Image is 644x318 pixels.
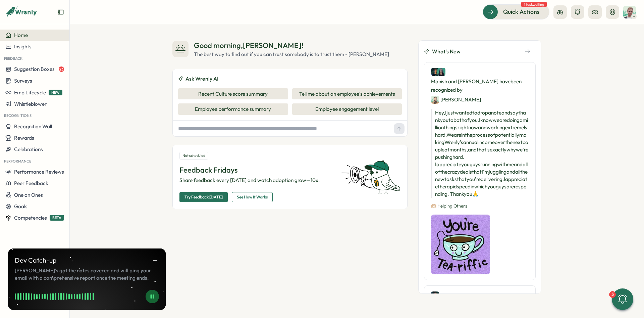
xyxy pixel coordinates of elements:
[14,135,34,141] span: Rewards
[194,40,389,51] div: Good morning , [PERSON_NAME] !
[178,88,288,100] button: Recent Culture score summary
[185,75,218,83] span: Ask Wrenly AI
[14,66,55,72] span: Suggestion Boxes
[14,32,28,38] span: Home
[14,78,32,84] span: Surveys
[437,68,445,76] img: Shreya
[431,215,490,275] img: Recognition Image
[49,90,62,95] span: NEW
[14,101,47,107] span: Whistleblower
[14,169,64,175] span: Performance Reviews
[194,51,389,58] div: The best way to find out if you can trust somebody is to trust them - [PERSON_NAME]
[431,68,439,76] img: Manish Panwar
[14,123,52,130] span: Recognition Wall
[184,192,223,202] span: Try Feedback [DATE]
[431,291,439,300] img: Manish Panwar
[14,180,48,186] span: Peer Feedback
[14,89,46,96] span: Emp Lifecycle
[431,109,529,198] p: Hey, I just wanted to drop a note and say thank you to both of you. I know we are doing a million...
[232,192,273,202] button: See How It Works
[612,288,633,310] button: 3
[50,215,64,221] span: BETA
[431,291,529,309] div: Manish has been recognized by
[57,9,64,15] button: Expand sidebar
[14,203,28,210] span: Goals
[521,2,547,7] span: 1 task waiting
[431,203,529,209] p: 🫶🏼 Helping Others
[59,66,64,72] span: 23
[503,7,540,16] span: Quick Actions
[431,95,481,104] div: [PERSON_NAME]
[15,255,57,266] p: Dev Catch-up
[292,88,402,100] button: Tell me about an employee's achievements
[292,103,402,115] button: Employee engagement level
[14,43,32,50] span: Insights
[179,152,208,160] div: Not scheduled
[14,146,43,152] span: Celebrations
[609,291,616,298] div: 3
[431,96,439,104] img: Ali Khan
[14,215,47,221] span: Competencies
[432,47,461,56] span: What's New
[237,192,268,202] span: See How It Works
[179,192,228,202] button: Try Feedback [DATE]
[431,68,529,104] div: Manish and [PERSON_NAME] have been recognized by
[146,290,159,303] button: Pause Meeting
[15,267,159,282] span: [PERSON_NAME]'s got the notes covered and will ping your email with a comprehensive report once t...
[178,103,288,115] button: Employee performance summary
[483,4,549,19] button: Quick Actions
[14,192,43,198] span: One on Ones
[179,177,333,184] p: Share feedback every [DATE] and watch adoption grow—10x.
[623,6,636,18] img: Matt Brooks
[179,165,333,175] p: Feedback Fridays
